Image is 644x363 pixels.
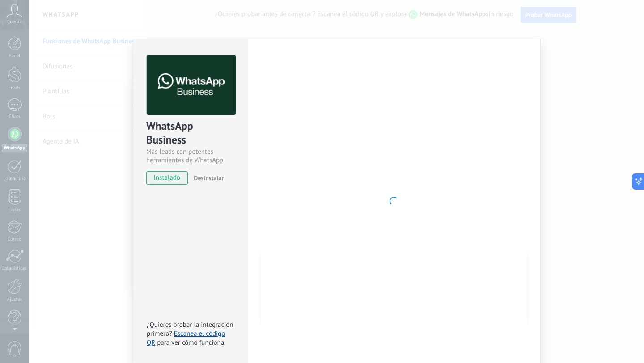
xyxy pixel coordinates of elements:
[146,148,234,165] div: Más leads con potentes herramientas de WhatsApp
[194,174,224,182] span: Desinstalar
[147,171,187,185] span: instalado
[157,338,225,347] span: para ver cómo funciona.
[147,55,236,115] img: logo_main.png
[147,321,233,338] span: ¿Quieres probar la integración primero?
[147,329,225,347] a: Escanea el código QR
[190,171,224,185] button: Desinstalar
[146,119,234,148] div: WhatsApp Business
